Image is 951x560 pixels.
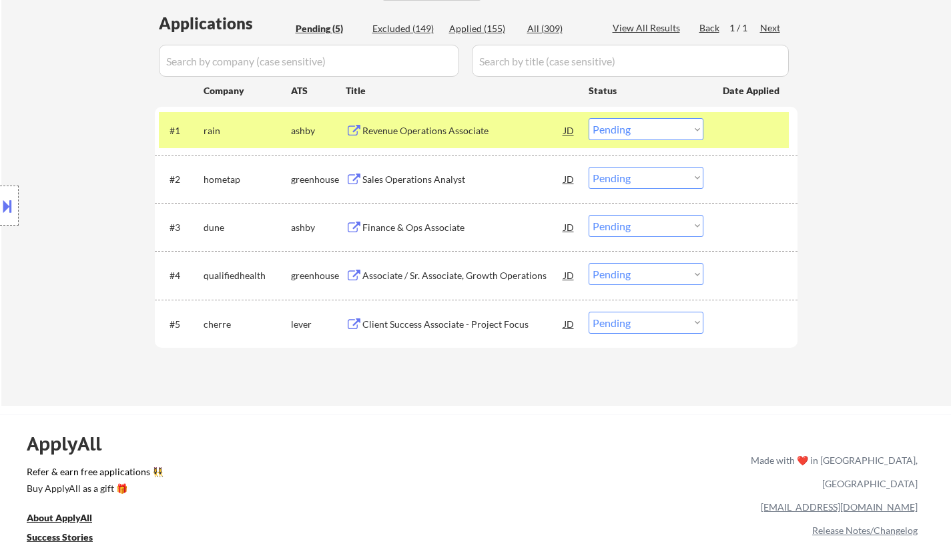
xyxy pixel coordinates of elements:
[760,21,781,35] div: Next
[204,84,291,97] div: Company
[159,15,291,31] div: Applications
[362,221,564,234] div: Finance & Ops Associate
[362,124,564,137] div: Revenue Operations Associate
[723,84,781,97] div: Date Applied
[204,221,291,234] div: dune
[563,263,576,287] div: JD
[27,530,111,547] a: Success Stories
[346,84,576,97] div: Title
[159,45,459,77] input: Search by company (case sensitive)
[204,124,291,137] div: rain
[204,269,291,282] div: qualifiedhealth
[27,481,160,498] a: Buy ApplyAll as a gift 🎁
[761,501,918,513] a: [EMAIL_ADDRESS][DOMAIN_NAME]
[27,484,160,493] div: Buy ApplyAll as a gift 🎁
[449,22,516,35] div: Applied (155)
[291,269,346,282] div: greenhouse
[563,312,576,336] div: JD
[563,167,576,191] div: JD
[27,512,92,523] u: About ApplyAll
[27,433,117,455] div: ApplyAll
[291,124,346,137] div: ashby
[699,21,721,35] div: Back
[589,78,703,102] div: Status
[204,173,291,186] div: hometap
[204,318,291,331] div: cherre
[729,21,760,35] div: 1 / 1
[745,449,918,495] div: Made with ❤️ in [GEOGRAPHIC_DATA], [GEOGRAPHIC_DATA]
[27,467,472,481] a: Refer & earn free applications 👯‍♀️
[563,215,576,239] div: JD
[362,318,564,331] div: Client Success Associate - Project Focus
[291,173,346,186] div: greenhouse
[372,22,439,35] div: Excluded (149)
[291,84,346,97] div: ATS
[27,531,93,543] u: Success Stories
[613,21,684,35] div: View All Results
[812,525,918,536] a: Release Notes/Changelog
[362,173,564,186] div: Sales Operations Analyst
[472,45,789,77] input: Search by title (case sensitive)
[296,22,362,35] div: Pending (5)
[27,511,111,527] a: About ApplyAll
[527,22,594,35] div: All (309)
[362,269,564,282] div: Associate / Sr. Associate, Growth Operations
[291,221,346,234] div: ashby
[291,318,346,331] div: lever
[563,118,576,142] div: JD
